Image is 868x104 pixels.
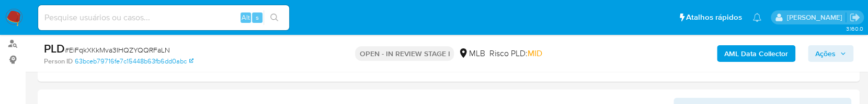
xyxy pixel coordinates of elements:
span: Alt [242,12,250,22]
div: MLB [458,48,485,59]
span: Atalhos rápidos [686,12,742,23]
button: search-icon [264,10,285,25]
span: MID [527,47,542,59]
a: Notificações [752,13,761,22]
button: AML Data Collector [717,45,795,62]
input: Pesquise usuários ou casos... [38,11,289,24]
b: AML Data Collector [724,45,788,62]
span: # EiFqkXKkMva3IHQZYQQRFaLN [65,45,170,55]
span: Ações [815,45,836,62]
a: 63bceb79716fe7c15448b63fb6dd0abc [75,57,193,66]
b: Person ID [44,57,73,66]
p: OPEN - IN REVIEW STAGE I [355,46,454,61]
p: alessandra.barbosa@mercadopago.com [786,12,846,22]
span: 3.160.0 [846,24,863,33]
b: PLD [44,40,65,57]
span: s [256,12,259,22]
a: Sair [849,12,860,23]
button: Ações [808,45,853,62]
span: Risco PLD: [489,48,542,59]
